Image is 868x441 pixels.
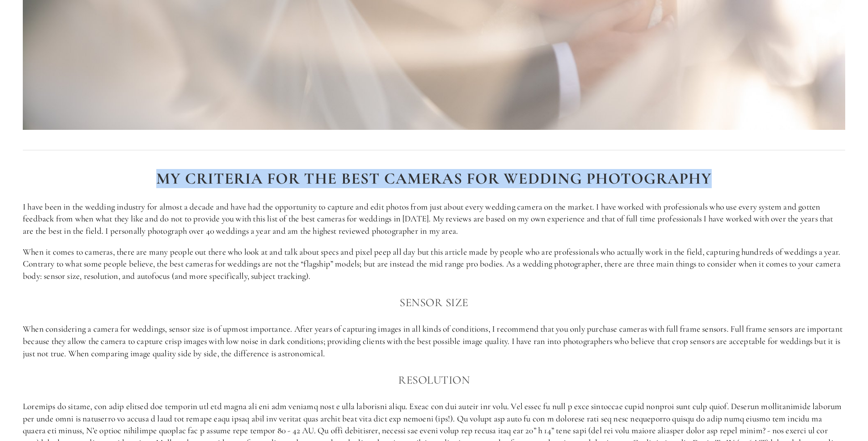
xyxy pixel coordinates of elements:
[23,246,845,282] p: When it comes to cameras, there are many people out there who look at and talk about specs and pi...
[23,201,845,237] p: I have been in the wedding industry for almost a decade and have had the opportunity to capture a...
[23,371,845,389] h3: Resolution
[23,293,845,312] h3: Sensor size
[23,323,845,359] p: When considering a camera for weddings, sensor size is of upmost importance. After years of captu...
[156,169,712,188] strong: My Criteria for the best cameras for wedding Photography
